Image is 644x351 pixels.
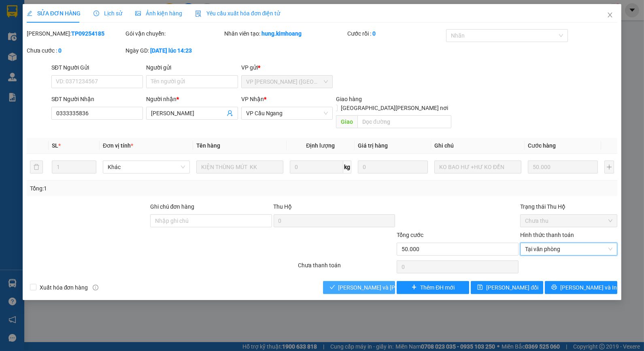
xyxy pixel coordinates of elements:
[36,283,91,292] span: Xuất hóa đơn hàng
[17,16,79,23] span: VP Cầu Ngang -
[52,142,58,149] span: SL
[62,16,79,23] span: MINH
[358,142,388,149] span: Giá trị hàng
[528,142,556,149] span: Cước hàng
[520,232,574,238] label: Hình thức thanh toán
[195,10,281,17] span: Yêu cầu xuất hóa đơn điện tử
[94,11,99,16] span: clock-circle
[336,115,357,128] span: Giao
[150,203,195,210] label: Ghi chú đơn hàng
[150,214,272,227] input: Ghi chú đơn hàng
[420,283,455,292] span: Thêm ĐH mới
[477,284,483,291] span: save
[486,283,538,292] span: [PERSON_NAME] đổi
[135,11,141,16] span: picture
[246,76,328,88] span: VP Trần Phú (Hàng)
[545,281,617,294] button: printer[PERSON_NAME] và In
[338,104,451,112] span: [GEOGRAPHIC_DATA][PERSON_NAME] nơi
[306,142,335,149] span: Định lượng
[397,232,423,238] span: Tổng cước
[397,281,469,294] button: plusThêm ĐH mới
[3,53,53,60] span: GIAO:
[71,30,104,37] b: TP09254185
[528,161,598,173] input: 0
[94,10,122,17] span: Lịch sử
[560,283,617,292] span: [PERSON_NAME] và In
[3,27,118,42] p: NHẬN:
[21,53,53,60] span: KO BAO BỂ
[108,161,185,173] span: Khác
[3,16,118,23] p: GỬI:
[607,12,613,18] span: close
[27,29,124,38] div: [PERSON_NAME]:
[135,10,182,17] span: Ảnh kiện hàng
[329,284,335,291] span: check
[51,63,143,72] div: SĐT Người Gửi
[347,29,444,38] div: Cước rồi :
[150,47,192,54] b: [DATE] lúc 14:23
[103,142,133,149] span: Đơn vị tính
[431,138,525,154] th: Ghi chú
[261,30,302,37] b: hung.kimhoang
[195,11,202,17] img: icon
[372,30,376,37] b: 0
[336,96,362,102] span: Giao hàng
[471,281,543,294] button: save[PERSON_NAME] đổi
[241,96,264,102] span: VP Nhận
[525,215,612,227] span: Chưa thu
[27,11,32,16] span: edit
[146,95,238,104] div: Người nhận
[343,161,351,173] span: kg
[30,161,43,173] button: delete
[125,46,223,55] div: Ngày GD:
[338,283,448,292] span: [PERSON_NAME] và [PERSON_NAME] hàng
[525,243,612,255] span: Tại văn phòng
[224,29,346,38] div: Nhân viên tạo:
[196,161,283,173] input: VD: Bàn, Ghế
[246,107,328,119] span: VP Cầu Ngang
[434,161,521,173] input: Ghi Chú
[411,284,417,291] span: plus
[125,29,223,38] div: Gói vận chuyển:
[520,202,617,211] div: Trạng thái Thu Hộ
[27,4,94,12] strong: BIÊN NHẬN GỬI HÀNG
[357,115,451,128] input: Dọc đường
[58,47,62,54] b: 0
[599,4,621,27] button: Close
[551,284,557,291] span: printer
[358,161,428,173] input: 0
[274,203,292,210] span: Thu Hộ
[227,110,233,116] span: user-add
[241,63,333,72] div: VP gửi
[298,261,396,275] div: Chưa thanh toán
[604,161,614,173] button: plus
[30,184,249,193] div: Tổng: 1
[146,63,238,72] div: Người gửi
[27,46,124,55] div: Chưa cước :
[27,10,81,17] span: SỬA ĐƠN HÀNG
[51,95,143,104] div: SĐT Người Nhận
[93,285,98,290] span: info-circle
[323,281,395,294] button: check[PERSON_NAME] và [PERSON_NAME] hàng
[3,27,81,42] span: VP [PERSON_NAME] ([GEOGRAPHIC_DATA])
[3,44,71,51] span: 0937366380 -
[196,142,220,149] span: Tên hàng
[43,44,71,51] span: A THÀNH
